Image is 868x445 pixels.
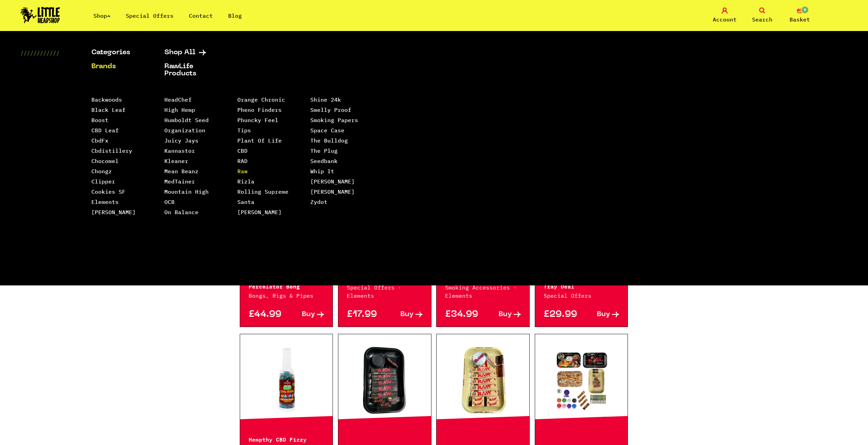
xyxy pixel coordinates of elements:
p: £29.99 [544,311,582,318]
a: Search [745,8,779,24]
a: Shop [93,12,111,19]
p: £34.99 [445,311,483,318]
a: Smelly Proof [310,106,351,113]
span: Buy [400,311,414,318]
a: Cbdistillery [91,147,132,154]
a: OCB [164,198,175,205]
p: Bongs, Rigs & Pipes [249,292,324,300]
a: MedTainer [164,178,195,185]
a: Elements [91,198,119,205]
a: Contact [189,12,213,19]
a: Blog [228,12,242,19]
a: Shine 24k [310,96,341,103]
p: Special Offers · Elements [347,283,423,300]
a: CBD Leaf [91,127,119,134]
a: Humboldt Seed Organization [164,117,209,134]
a: Zydot [310,198,327,205]
a: Whip It [310,168,334,175]
p: Smoking Accessories · Elements [445,283,521,300]
a: Shop All [164,49,220,56]
a: Phuncky Feel Tips [237,117,278,134]
a: Smoking Papers [310,117,358,123]
a: Buy [286,311,324,318]
span: Buy [499,311,512,318]
a: Space Case [310,127,344,134]
a: Buy [582,311,619,318]
a: Black Leaf [91,106,126,113]
a: Mountain High [164,188,209,195]
span: Search [752,15,773,24]
a: Chocomel [91,158,119,164]
p: £17.99 [347,311,385,318]
span: Buy [302,311,315,318]
a: RAD [237,158,248,164]
a: Mean Beanz [164,168,198,175]
a: The Bulldog [310,137,348,144]
a: Categories [91,49,147,56]
a: Juicy Jays [164,137,198,144]
a: Clipper [91,178,115,185]
span: 0 [801,6,809,14]
a: Raw [237,168,248,175]
p: Special Offers [544,292,619,300]
span: Buy [597,311,610,318]
a: Cookies SF [91,188,126,195]
a: 0 Basket [783,8,817,24]
a: On Balance [164,209,198,216]
a: Santa [PERSON_NAME] [237,198,282,216]
a: Chongz [91,168,112,175]
a: Rizla [237,178,254,185]
a: The Plug Seedbank [310,147,338,164]
a: Buy [483,311,521,318]
a: RawLife Products [164,63,220,77]
a: High Hemp [164,106,195,113]
a: Brands [91,63,147,70]
img: Little Head Shop Logo [20,7,60,23]
a: [PERSON_NAME] [91,209,136,216]
a: HeadChef [164,96,192,103]
a: Kleaner [164,158,188,164]
a: Kannastor [164,147,195,154]
span: Basket [790,15,810,24]
span: Account [713,15,737,24]
a: Boost [91,117,108,123]
a: Rolling Supreme [237,188,289,195]
a: [PERSON_NAME] [PERSON_NAME] [310,178,355,195]
a: Pheno Finders [237,106,282,113]
a: CbdFx [91,137,108,144]
a: Special Offers [126,12,174,19]
a: Orange Chronic [237,96,285,103]
a: Backwoods [91,96,122,103]
a: Plant Of Life CBD [237,137,282,154]
a: Buy [385,311,423,318]
p: £44.99 [249,311,286,318]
